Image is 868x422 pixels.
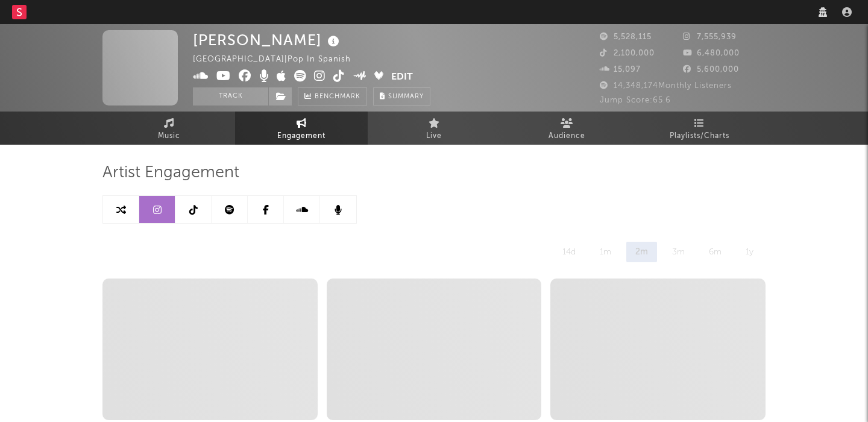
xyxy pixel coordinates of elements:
span: Live [426,129,442,143]
span: 5,600,000 [683,66,739,74]
a: Benchmark [298,87,367,105]
span: 7,555,939 [683,33,737,41]
a: Engagement [235,112,368,145]
div: 3m [663,242,694,262]
div: 14d [553,242,585,262]
span: 2,100,000 [600,49,655,57]
span: 15,097 [600,66,641,74]
span: 14,348,174 Monthly Listeners [600,82,732,90]
div: [PERSON_NAME] [193,30,342,50]
a: Music [102,112,235,145]
span: 6,480,000 [683,49,740,57]
span: Jump Score: 65.6 [600,96,671,104]
span: Playlists/Charts [670,129,729,143]
a: Playlists/Charts [633,112,766,145]
div: [GEOGRAPHIC_DATA] | Pop in Spanish [193,52,365,67]
div: 1m [591,242,620,262]
span: Audience [549,129,585,143]
a: Live [368,112,500,145]
span: 5,528,115 [600,33,652,41]
div: 1y [737,242,763,262]
a: Audience [500,112,633,145]
span: Engagement [277,129,325,143]
span: Benchmark [315,90,360,104]
button: Track [193,87,268,105]
div: 6m [700,242,731,262]
button: Edit [391,70,413,85]
div: 2m [626,242,657,262]
button: Summary [373,87,430,105]
span: Music [158,129,180,143]
span: Summary [388,93,424,100]
span: Artist Engagement [102,166,239,180]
